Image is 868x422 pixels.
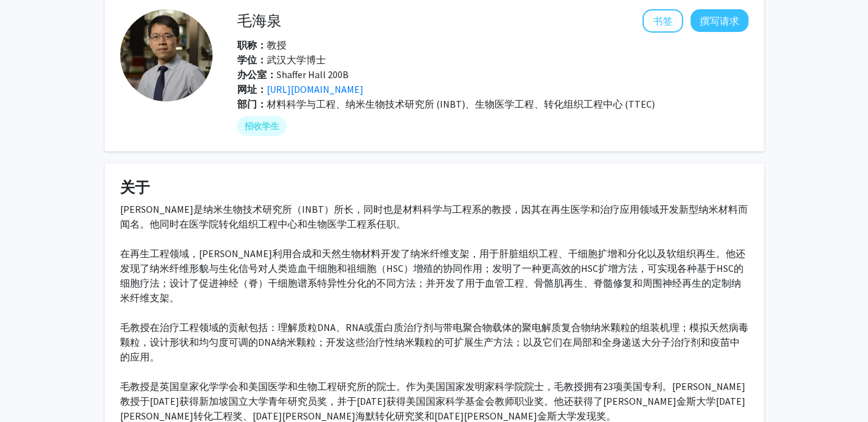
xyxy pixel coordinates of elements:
iframe: 聊天 [9,367,52,413]
font: 撰写请求 [700,15,739,27]
font: 学位： [237,54,267,66]
font: 毛海泉 [237,11,282,30]
button: 将毛海泉添加到书签 [643,9,683,33]
font: 毛教授是英国皇家化学学会和美国医学和生物工程研究所的院士。作为美国国家发明家科学院院士，毛教授拥有23项美国专利。[PERSON_NAME]教授于[DATE]获得新加坡国立大学青年研究员奖，并于... [120,380,745,422]
font: 办公室： [237,68,277,81]
font: 毛教授在治疗工程领域的贡献包括：理解质粒DNA、RNA或蛋白质治疗剂与带电聚合物载体的聚电解质复合物纳米颗粒的组装机理；模拟天然病毒颗粒，设计形状和均匀度可调的DNA纳米颗粒；开发这些治疗性纳米... [120,321,748,363]
font: [URL][DOMAIN_NAME] [267,83,363,95]
button: 向毛海泉提出请求 [691,9,748,32]
font: 部门： [237,98,267,110]
font: 关于 [120,178,150,197]
font: Shaffer Hall 200B [277,68,349,81]
font: 在再生工程领域，[PERSON_NAME]利用合成和天然生物材料开发了纳米纤维支架，用于肝脏组织工程、干细胞扩增和分化以及软组织再生。他还发现了纳米纤维形貌与生化信号对人类造血干细胞和祖细胞（H... [120,247,745,304]
font: 网址： [237,83,267,95]
img: 个人资料图片 [120,9,213,102]
a: 在新标签页中打开 [267,83,363,95]
font: 职称： [237,39,267,51]
font: 材料科学与工程、纳米生物技术研究所 (INBT)、生物医学工程、转化组织工程中心 (TTEC) [267,98,655,110]
font: [PERSON_NAME]是纳米生物技术研究所（INBT）所长，同时也是材料科学与工程系的教授，因其在再生医学和治疗应用领域开发新型纳米材料而闻名。他同时在医学院转化组织工程中心和生物医学工程系任职。 [120,203,748,230]
font: 教授 [267,39,286,51]
font: 武汉大学博士 [267,54,326,66]
font: 招收学生 [245,121,279,132]
font: 书签 [653,15,673,27]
